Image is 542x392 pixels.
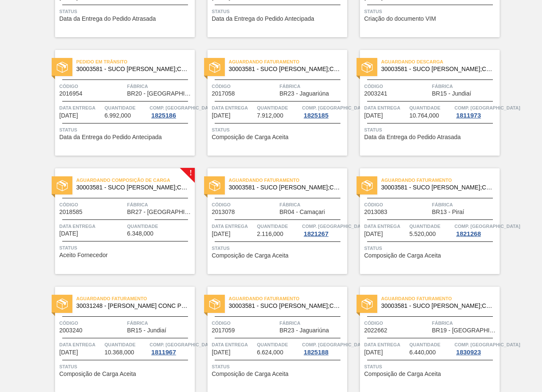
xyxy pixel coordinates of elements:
[127,230,153,237] span: 6.348,000
[279,319,345,327] span: Fábrica
[59,230,78,237] span: 03/09/2025
[362,62,373,73] img: status
[105,349,134,356] span: 10.368,000
[149,340,193,356] a: Comp. [GEOGRAPHIC_DATA]1811967
[59,104,102,112] span: Data entrega
[364,126,498,134] span: Status
[229,176,347,184] span: Aguardando Faturamento
[149,104,215,112] span: Comp. Carga
[362,180,373,191] img: status
[454,222,498,237] a: Comp. [GEOGRAPHIC_DATA]1821268
[127,327,166,334] span: BR15 - Jundiaí
[57,62,68,73] img: status
[454,112,482,119] div: 1811973
[364,7,498,16] span: Status
[279,209,325,215] span: BR04 - Camaçari
[257,222,300,230] span: Quantidade
[212,319,277,327] span: Código
[212,327,235,334] span: 2017059
[59,16,156,22] span: Data da Entrega do Pedido Atrasada
[59,349,78,356] span: 06/09/2025
[257,340,300,349] span: Quantidade
[302,104,345,119] a: Comp. [GEOGRAPHIC_DATA]1825185
[364,252,441,259] span: Composição de Carga Aceita
[149,340,215,349] span: Comp. Carga
[302,104,368,112] span: Comp. Carga
[257,104,300,112] span: Quantidade
[127,319,193,327] span: Fábrica
[209,180,220,191] img: status
[209,62,220,73] img: status
[212,371,288,377] span: Composição de Carga Aceita
[59,112,78,119] span: 02/09/2025
[454,340,520,349] span: Comp. Carga
[212,340,255,349] span: Data entrega
[195,168,347,274] a: statusAguardando Faturamento30003581 - SUCO [PERSON_NAME];CLARIFIC.C/SO2;PEPSI;Código2013078Fábri...
[229,58,347,66] span: Aguardando Faturamento
[212,231,230,237] span: 04/09/2025
[409,231,436,237] span: 5.520,000
[59,134,162,140] span: Data da Entrega do Pedido Antecipada
[149,349,177,356] div: 1811967
[432,327,498,334] span: BR19 - Nova Rio
[454,340,498,356] a: Comp. [GEOGRAPHIC_DATA]1830923
[76,294,195,303] span: Aguardando Faturamento
[381,66,493,72] span: 30003581 - SUCO CONCENT LIMAO;CLARIFIC.C/SO2;PEPSI;
[302,112,330,119] div: 1825185
[195,50,347,156] a: statusAguardando Faturamento30003581 - SUCO [PERSON_NAME];CLARIFIC.C/SO2;PEPSI;Código2017058Fábri...
[454,104,520,112] span: Comp. Carga
[59,90,83,97] span: 2016954
[59,340,102,349] span: Data entrega
[76,303,188,309] span: 30031248 - SUCO LARANJA CONC PRESV 63 5 KG
[364,371,441,377] span: Composição de Carga Aceita
[409,340,453,349] span: Quantidade
[302,230,330,237] div: 1821267
[229,184,340,191] span: 30003581 - SUCO CONCENT LIMAO;CLARIFIC.C/SO2;PEPSI;
[364,319,430,327] span: Código
[229,66,340,72] span: 30003581 - SUCO CONCENT LIMAO;CLARIFIC.C/SO2;PEPSI;
[57,299,68,310] img: status
[364,16,436,22] span: Criação do documento VIM
[59,200,125,209] span: Código
[212,90,235,97] span: 2017058
[364,209,387,215] span: 2013083
[59,209,83,215] span: 2018585
[59,222,125,230] span: Data entrega
[364,362,498,371] span: Status
[364,244,498,252] span: Status
[105,112,131,119] span: 6.992,000
[127,82,193,90] span: Fábrica
[364,200,430,209] span: Código
[127,90,193,97] span: BR20 - Sapucaia
[212,112,230,119] span: 02/09/2025
[76,66,188,72] span: 30003581 - SUCO CONCENT LIMAO;CLARIFIC.C/SO2;PEPSI;
[57,180,68,191] img: status
[127,222,193,230] span: Quantidade
[364,82,430,90] span: Código
[76,58,195,66] span: Pedido em Trânsito
[212,82,277,90] span: Código
[59,82,125,90] span: Código
[257,112,283,119] span: 7.912,000
[59,252,108,258] span: Aceito Fornecedor
[347,168,500,274] a: statusAguardando Faturamento30003581 - SUCO [PERSON_NAME];CLARIFIC.C/SO2;PEPSI;Código2013083Fábri...
[105,340,148,349] span: Quantidade
[364,349,383,356] span: 08/09/2025
[381,58,500,66] span: Aguardando Descarga
[381,176,500,184] span: Aguardando Faturamento
[381,294,500,303] span: Aguardando Faturamento
[347,50,500,156] a: statusAguardando Descarga30003581 - SUCO [PERSON_NAME];CLARIFIC.C/SO2;PEPSI;Código2003241FábricaB...
[454,349,482,356] div: 1830923
[279,327,329,334] span: BR23 - Jaguariúna
[302,222,345,237] a: Comp. [GEOGRAPHIC_DATA]1821267
[42,50,195,156] a: statusPedido em Trânsito30003581 - SUCO [PERSON_NAME];CLARIFIC.C/SO2;PEPSI;Código2016954FábricaBR...
[212,7,345,16] span: Status
[212,349,230,356] span: 06/09/2025
[212,200,277,209] span: Código
[432,82,498,90] span: Fábrica
[364,340,407,349] span: Data entrega
[42,168,195,274] a: !statusAguardando Composição de Carga30003581 - SUCO [PERSON_NAME];CLARIFIC.C/SO2;PEPSI;Código201...
[59,244,193,252] span: Status
[59,362,193,371] span: Status
[212,126,345,134] span: Status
